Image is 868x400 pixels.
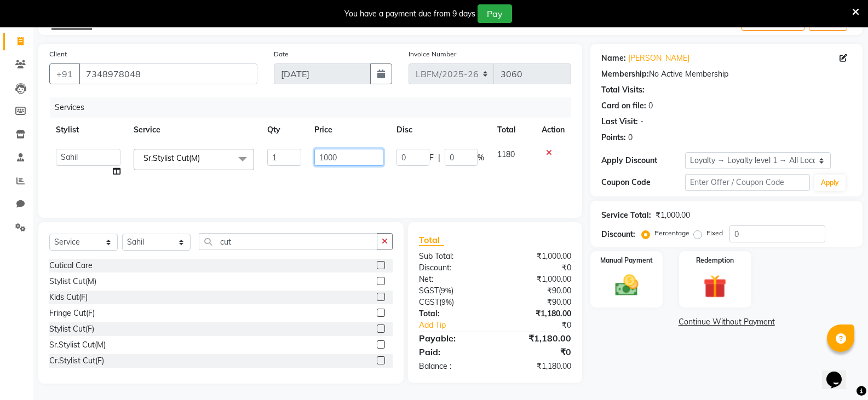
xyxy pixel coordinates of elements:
div: Service Total: [601,210,651,221]
div: Card on file: [601,100,646,112]
div: ₹90.00 [495,297,579,308]
span: CGST [419,297,439,307]
span: 9% [441,298,452,306]
div: Total: [411,308,495,320]
div: Kids Cut(F) [49,292,88,303]
button: Pay [478,4,512,23]
label: Fixed [706,228,723,238]
div: Sr.Stylist Cut(M) [49,339,106,351]
div: ₹1,000.00 [495,251,579,262]
div: - [640,116,643,127]
a: x [200,153,205,163]
label: Date [274,49,289,59]
div: Discount: [411,262,495,274]
label: Invoice Number [409,49,456,59]
button: +91 [49,63,80,84]
a: Add Tip [411,320,509,331]
span: Total [419,234,444,246]
div: Sub Total: [411,251,495,262]
div: Net: [411,274,495,285]
th: Price [308,118,389,142]
input: Search by Name/Mobile/Email/Code [79,63,257,84]
label: Manual Payment [600,256,653,265]
div: Cutical Care [49,260,93,271]
label: Percentage [654,228,689,238]
iframe: chat widget [822,356,857,389]
label: Client [49,49,67,59]
span: F [429,152,434,164]
div: ₹1,180.00 [495,332,579,345]
span: 1180 [497,149,515,159]
div: Membership: [601,68,649,80]
div: Coupon Code [601,177,685,188]
th: Stylist [49,118,127,142]
div: ₹1,180.00 [495,361,579,372]
div: Services [50,97,579,118]
div: No Active Membership [601,68,852,80]
div: Payable: [411,332,495,345]
div: ₹1,000.00 [656,210,690,221]
div: ₹90.00 [495,285,579,297]
div: ( ) [411,297,495,308]
span: % [478,152,484,164]
div: Last Visit: [601,116,638,127]
div: ₹1,000.00 [495,274,579,285]
div: ₹1,180.00 [495,308,579,320]
div: Stylist Cut(M) [49,276,96,287]
th: Service [127,118,261,142]
span: | [438,152,440,164]
div: Discount: [601,229,635,240]
a: Continue Without Payment [593,316,860,328]
div: Stylist Cut(F) [49,323,94,335]
div: 0 [628,132,633,143]
div: Points: [601,132,626,143]
button: Apply [814,175,846,191]
label: Redemption [696,256,734,265]
th: Action [535,118,571,142]
div: Name: [601,53,626,64]
span: 9% [441,286,451,295]
th: Qty [261,118,308,142]
div: ₹0 [495,262,579,274]
div: Apply Discount [601,155,685,166]
th: Disc [390,118,491,142]
div: ₹0 [509,320,579,331]
div: ₹0 [495,345,579,358]
div: 0 [648,100,653,112]
span: Sr.Stylist Cut(M) [143,153,200,163]
span: SGST [419,286,439,295]
div: Total Visits: [601,84,645,96]
a: [PERSON_NAME] [628,53,689,64]
input: Search or Scan [199,233,377,250]
div: ( ) [411,285,495,297]
div: Balance : [411,361,495,372]
div: Paid: [411,345,495,358]
img: _cash.svg [608,272,646,299]
div: Fringe Cut(F) [49,308,95,319]
th: Total [491,118,536,142]
input: Enter Offer / Coupon Code [685,174,810,191]
img: _gift.svg [696,272,734,301]
div: Cr.Stylist Cut(F) [49,355,104,367]
div: You have a payment due from 9 days [344,8,475,20]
